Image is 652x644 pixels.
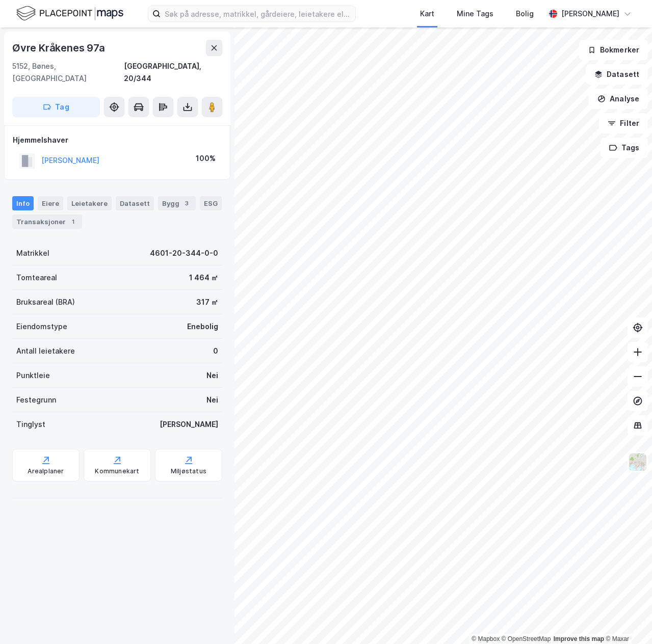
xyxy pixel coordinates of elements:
button: Tags [601,138,648,158]
div: 1 [68,217,78,227]
div: 0 [213,345,218,357]
div: Punktleie [16,369,50,382]
div: Øvre Kråkenes 97a [12,40,107,56]
div: Miljøstatus [171,467,206,475]
div: 1 464 ㎡ [189,272,218,284]
div: Datasett [116,196,154,210]
div: Bruksareal (BRA) [16,296,75,308]
a: Mapbox [472,635,500,642]
div: Kontrollprogram for chat [601,595,652,644]
div: Arealplaner [28,467,64,475]
a: OpenStreetMap [502,635,551,642]
img: Z [628,452,647,472]
div: Tomteareal [16,272,57,284]
div: Eiendomstype [16,320,67,333]
div: [GEOGRAPHIC_DATA], 20/344 [124,60,223,85]
div: Bygg [158,196,196,210]
div: Tinglyst [16,418,45,431]
div: Matrikkel [16,247,49,259]
div: Eiere [38,196,63,210]
div: Enebolig [187,320,218,333]
div: [PERSON_NAME] [160,418,218,431]
input: Søk på adresse, matrikkel, gårdeiere, leietakere eller personer [161,6,355,21]
div: Info [12,196,34,210]
div: [PERSON_NAME] [561,8,619,20]
button: Filter [599,113,648,133]
div: 3 [181,198,192,208]
div: Mine Tags [457,8,493,20]
div: Kart [420,8,434,20]
a: Improve this map [554,635,604,642]
div: 5152, Bønes, [GEOGRAPHIC_DATA] [12,60,124,85]
div: Hjemmelshaver [13,134,222,146]
button: Analyse [589,89,648,109]
div: Antall leietakere [16,345,75,357]
button: Tag [12,97,100,117]
div: Festegrunn [16,394,56,406]
div: Kommunekart [95,467,139,475]
div: 100% [196,152,216,165]
div: Bolig [516,8,534,20]
div: Leietakere [67,196,112,210]
img: logo.f888ab2527a4732fd821a326f86c7f29.svg [16,5,123,22]
button: Bokmerker [579,40,648,60]
div: Transaksjoner [12,214,82,229]
div: Nei [206,394,218,406]
button: Datasett [586,64,648,85]
div: Nei [206,369,218,382]
div: 317 ㎡ [196,296,218,308]
div: 4601-20-344-0-0 [150,247,218,259]
div: ESG [200,196,222,210]
iframe: Chat Widget [601,595,652,644]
